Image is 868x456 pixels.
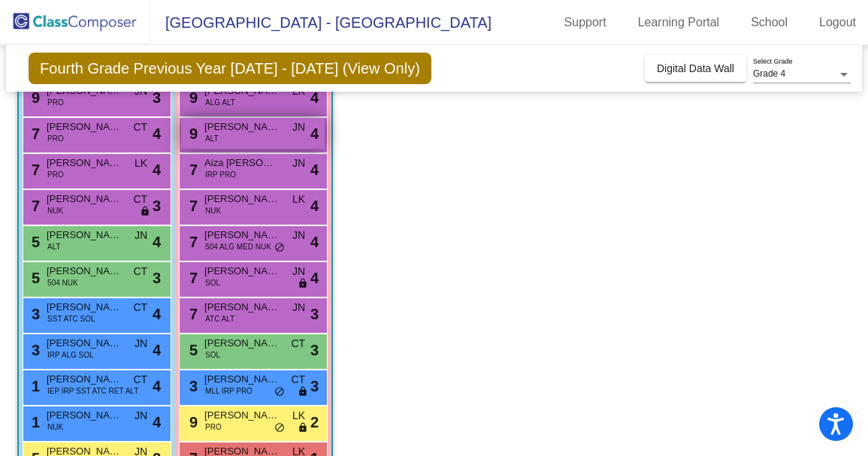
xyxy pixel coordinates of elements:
[205,97,235,108] span: ALG ALT
[204,300,280,315] span: [PERSON_NAME]
[205,421,222,433] span: PRO
[153,375,161,397] span: 4
[47,385,138,397] span: IEP IRP SST ATC RET ALT
[292,119,305,135] span: JN
[186,198,198,214] span: 7
[29,53,431,84] span: Fourth Grade Previous Year [DATE] - [DATE] (View Only)
[739,11,800,35] a: School
[28,162,40,178] span: 7
[47,133,64,144] span: PRO
[47,349,94,361] span: IRP ALG SOL
[310,267,319,289] span: 4
[274,242,285,254] span: do_not_disturb_alt
[135,336,147,352] span: JN
[552,11,618,35] a: Support
[47,228,122,243] span: [PERSON_NAME]
[310,339,319,361] span: 3
[205,385,253,397] span: MLL IRP PRO
[28,89,40,106] span: 9
[298,422,308,434] span: lock
[28,234,40,250] span: 5
[47,192,122,207] span: [PERSON_NAME]
[186,270,198,286] span: 7
[47,169,64,180] span: PRO
[133,300,147,316] span: CT
[291,336,305,352] span: CT
[47,264,122,279] span: [PERSON_NAME]
[47,205,63,216] span: NUK
[28,414,40,430] span: 1
[47,421,63,433] span: NUK
[133,372,147,388] span: CT
[204,336,280,351] span: [PERSON_NAME]
[292,192,305,207] span: LK
[291,372,305,388] span: CT
[204,119,280,134] span: [PERSON_NAME]
[28,306,40,322] span: 3
[205,277,220,288] span: SOL
[28,270,40,286] span: 5
[292,300,305,316] span: JN
[204,264,280,279] span: [PERSON_NAME]
[186,89,198,106] span: 9
[153,195,161,217] span: 3
[204,156,280,171] span: Aiza [PERSON_NAME]
[204,372,280,387] span: [PERSON_NAME]
[153,303,161,325] span: 4
[135,156,147,171] span: LK
[153,159,161,181] span: 4
[205,205,221,216] span: NUK
[28,125,40,142] span: 7
[205,313,234,325] span: ATC ALT
[205,241,271,252] span: 504 ALG MED NUK
[47,408,122,423] span: [PERSON_NAME]
[205,349,220,361] span: SOL
[133,119,147,135] span: CT
[135,408,147,424] span: JN
[807,11,868,35] a: Logout
[310,231,319,253] span: 4
[28,342,40,358] span: 3
[47,336,122,351] span: [PERSON_NAME]
[186,378,198,394] span: 3
[310,303,319,325] span: 3
[135,228,147,243] span: JN
[47,372,122,387] span: [PERSON_NAME]
[186,306,198,322] span: 7
[310,159,319,181] span: 4
[186,414,198,430] span: 9
[47,241,61,252] span: ALT
[47,313,95,325] span: SST ATC SOL
[140,206,150,218] span: lock
[753,68,785,79] span: Grade 4
[204,228,280,243] span: [PERSON_NAME]
[153,231,161,253] span: 4
[310,195,319,217] span: 4
[205,133,219,144] span: ALT
[186,125,198,142] span: 9
[274,422,285,434] span: do_not_disturb_alt
[153,267,161,289] span: 3
[298,278,308,290] span: lock
[153,411,161,433] span: 4
[310,411,319,433] span: 2
[274,386,285,398] span: do_not_disturb_alt
[645,55,746,82] button: Digital Data Wall
[186,342,198,358] span: 5
[28,378,40,394] span: 1
[205,169,236,180] span: IRP PRO
[310,122,319,145] span: 4
[292,228,305,243] span: JN
[153,122,161,145] span: 4
[153,86,161,109] span: 3
[186,162,198,178] span: 7
[292,156,305,171] span: JN
[47,97,64,108] span: PRO
[292,264,305,279] span: JN
[28,198,40,214] span: 7
[47,277,78,288] span: 504 NUK
[47,119,122,134] span: [PERSON_NAME]
[153,339,161,361] span: 4
[204,192,280,207] span: [PERSON_NAME]
[47,156,122,171] span: [PERSON_NAME]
